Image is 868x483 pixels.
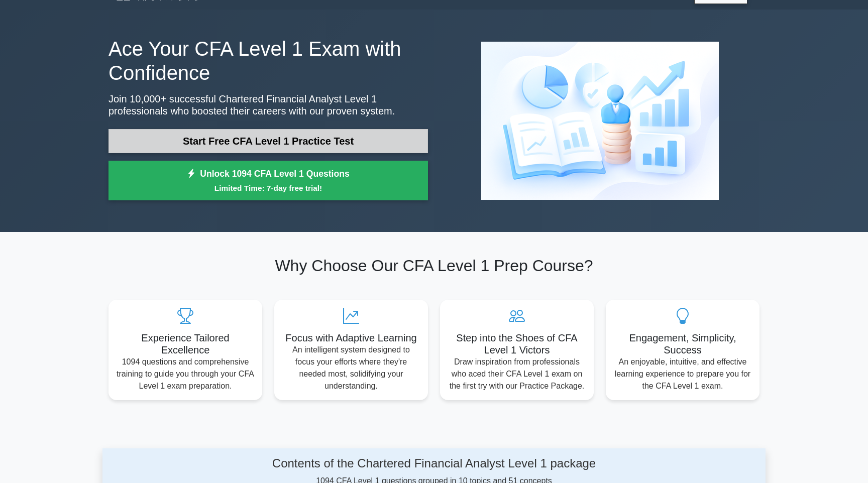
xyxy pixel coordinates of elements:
h1: Ace Your CFA Level 1 Exam with Confidence [108,37,428,85]
h5: Experience Tailored Excellence [117,332,254,356]
p: An intelligent system designed to focus your efforts where they're needed most, solidifying your ... [282,344,420,392]
small: Limited Time: 7-day free trial! [121,182,415,194]
h5: Focus with Adaptive Learning [282,332,420,344]
a: Unlock 1094 CFA Level 1 QuestionsLimited Time: 7-day free trial! [108,161,428,201]
a: Start Free CFA Level 1 Practice Test [108,129,428,153]
img: Chartered Financial Analyst Level 1 Preview [473,34,727,208]
h5: Engagement, Simplicity, Success [614,332,751,356]
h2: Why Choose Our CFA Level 1 Prep Course? [108,256,759,275]
h4: Contents of the Chartered Financial Analyst Level 1 package [197,456,671,471]
p: 1094 questions and comprehensive training to guide you through your CFA Level 1 exam preparation. [117,356,254,392]
p: Join 10,000+ successful Chartered Financial Analyst Level 1 professionals who boosted their caree... [108,93,428,117]
p: Draw inspiration from professionals who aced their CFA Level 1 exam on the first try with our Pra... [448,356,586,392]
h5: Step into the Shoes of CFA Level 1 Victors [448,332,586,356]
p: An enjoyable, intuitive, and effective learning experience to prepare you for the CFA Level 1 exam. [614,356,751,392]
